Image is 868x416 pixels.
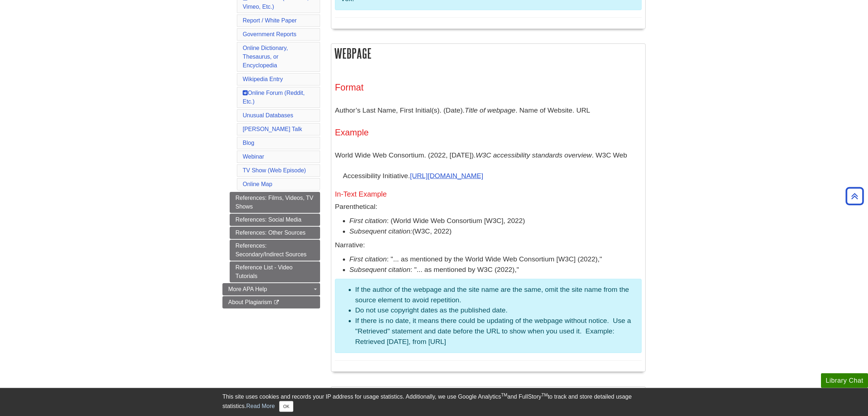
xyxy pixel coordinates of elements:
button: Close [279,401,293,412]
p: Author’s Last Name, First Initial(s). (Date). . Name of Website. URL [335,100,642,121]
a: Government Reports [243,31,297,37]
i: Title of webpage [465,106,516,114]
a: Online Map [243,181,272,187]
button: Library Chat [821,373,868,388]
p: Parenthetical: [335,201,642,212]
li: If the author of the webpage and the site name are the same, omit the site name from the source e... [355,284,636,305]
em: First citation [349,217,387,224]
a: Wikipedia Entry [243,76,283,82]
a: Read More [246,403,275,409]
a: About Plagiarism [222,296,320,308]
i: W3C accessibility standards overview [476,151,592,159]
li: Do not use copyright dates as the published date. [355,305,636,315]
h2: Webpage with a group author [331,386,645,406]
a: References: Secondary/Indirect Sources [230,239,320,260]
p: Narrative: [335,240,642,250]
li: : "... as mentioned by the World Wide Web Consortium [W3C] (2022)," [349,254,642,264]
em: Subsequent citation [349,265,410,273]
li: If there is no date, it means there could be updating of the webpage without notice. Use a "Retri... [355,315,636,346]
h5: In-Text Example [335,190,642,198]
a: TV Show (Web Episode) [243,167,306,173]
p: World Wide Web Consortium. (2022, [DATE]). . W3C Web Accessibility Initiative. [335,144,642,186]
li: (W3C, 2022) [349,226,642,236]
li: : (World Wide Web Consortium [W3C], 2022) [349,215,642,226]
a: More APA Help [222,283,320,295]
sup: TM [501,392,507,397]
span: More APA Help [228,286,267,292]
a: [PERSON_NAME] Talk [243,126,302,132]
a: References: Films, Videos, TV Shows [230,192,320,213]
a: Online Forum (Reddit, Etc.) [243,89,305,104]
a: Back to Top [843,191,866,201]
a: References: Other Sources [230,226,320,239]
span: About Plagiarism [228,299,272,305]
li: : "... as mentioned by W3C (2022)," [349,264,642,275]
a: Blog [243,139,254,146]
h4: Example [335,127,642,137]
div: This site uses cookies and records your IP address for usage statistics. Additionally, we use Goo... [222,392,646,412]
em: First citation [349,255,387,262]
a: References: Social Media [230,213,320,226]
a: [URL][DOMAIN_NAME] [410,172,484,179]
a: Reference List - Video Tutorials [230,261,320,282]
a: Unusual Databases [243,112,293,118]
sup: TM [541,392,548,397]
a: Report / White Paper [243,17,297,23]
h3: Format [335,82,642,92]
h2: Webpage [331,43,645,63]
i: This link opens in a new window [273,300,280,304]
a: Webinar [243,153,264,159]
a: Online Dictionary, Thesaurus, or Encyclopedia [243,45,288,68]
i: Subsequent citation: [349,227,412,235]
